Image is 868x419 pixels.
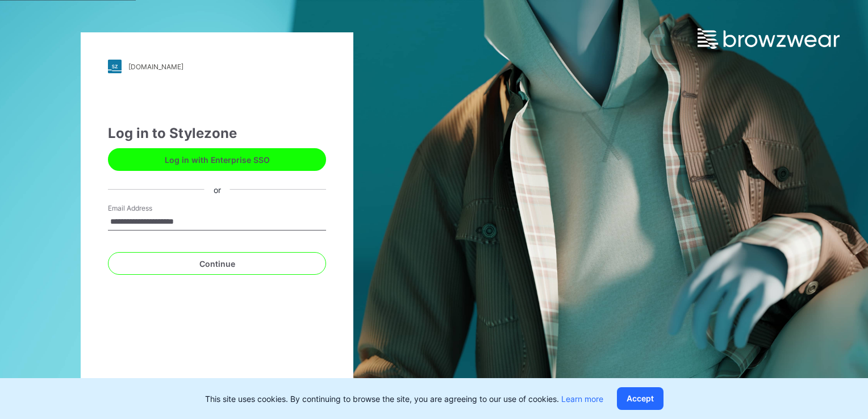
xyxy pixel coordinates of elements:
[698,28,840,49] img: browzwear-logo.e42bd6dac1945053ebaf764b6aa21510.svg
[108,252,326,275] button: Continue
[108,123,326,144] div: Log in to Stylezone
[128,62,183,71] div: [DOMAIN_NAME]
[561,394,603,404] a: Learn more
[108,60,122,73] img: stylezone-logo.562084cfcfab977791bfbf7441f1a819.svg
[205,393,603,405] p: This site uses cookies. By continuing to browse the site, you are agreeing to our use of cookies.
[617,387,663,410] button: Accept
[205,183,230,195] div: or
[108,148,326,171] button: Log in with Enterprise SSO
[108,203,187,213] label: Email Address
[108,60,326,73] a: [DOMAIN_NAME]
